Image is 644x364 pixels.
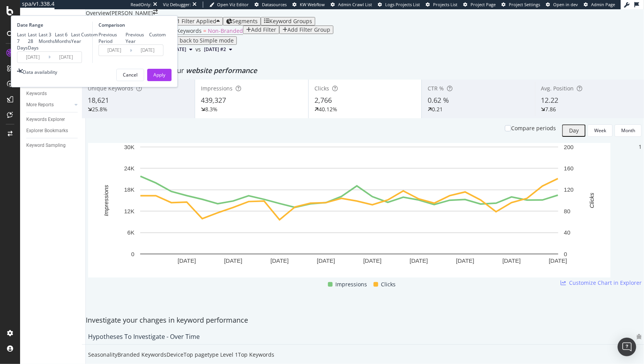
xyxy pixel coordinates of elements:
div: Overview [86,9,110,17]
text: 0 [131,251,134,257]
div: Seasonality [88,351,117,359]
span: Non-Branded [208,27,243,34]
text: 0 [564,251,567,257]
span: Impressions [201,85,233,92]
span: Datasources [262,2,287,7]
div: 0.21 [432,105,443,113]
div: Custom [81,31,98,38]
span: Clicks [381,280,396,289]
button: Keyword Groups [261,17,315,26]
a: Logs Projects List [378,2,420,8]
a: Open in dev [546,2,578,8]
div: Detect big movements in your [86,66,644,76]
a: Keywords Explorer [26,116,80,124]
span: 12.22 [541,95,559,105]
text: 120 [564,186,574,193]
span: 18,621 [88,95,109,105]
text: [DATE] [224,257,242,264]
span: CTR % [428,85,444,92]
div: Last 7 Days [17,31,28,51]
div: Cancel [123,71,138,78]
div: Last 3 Months [39,31,55,44]
span: Projects List [433,2,457,7]
text: [DATE] [317,257,335,264]
button: 1 Filter Applied [168,17,223,26]
div: Open Intercom Messenger [618,338,636,356]
button: Add Filter [243,26,279,34]
div: Apply [153,71,165,78]
div: More Reports [26,101,54,109]
div: Investigate your changes in keyword performance [86,315,644,325]
div: 25.8% [92,105,107,113]
text: Impressions [103,185,109,216]
div: Top Keywords [238,351,274,359]
span: website performance [186,66,257,75]
div: 40.12% [319,105,337,113]
span: 2,766 [314,95,332,105]
div: Custom [149,31,166,38]
a: Project Page [463,2,496,8]
button: Cancel [116,69,144,81]
div: Top pagetype Level 1 [184,351,238,359]
a: KW Webflow [292,2,325,8]
a: Admin Page [584,2,615,8]
div: Last 6 Months [55,31,71,44]
div: Last 28 Days [28,31,39,51]
span: 0.62 % [428,95,449,105]
div: Branded Keywords [117,351,167,359]
span: 2025 Sep. 5th #2 [204,46,226,53]
text: 200 [564,144,574,150]
span: Logs Projects List [385,2,420,7]
span: Project Page [471,2,496,7]
div: Viz Debugger: [163,2,191,8]
div: Comparison [99,22,166,28]
div: Add Filter [251,27,276,33]
svg: A chart. [88,143,610,277]
span: Admin Page [591,2,615,7]
div: 1 [639,143,642,151]
a: More Reports [26,101,72,109]
button: Segments [223,17,261,26]
div: [PERSON_NAME] [110,9,153,17]
a: Projects List [426,2,457,8]
text: 80 [564,208,571,214]
text: 18K [124,186,134,193]
div: Keyword Sampling [26,141,66,150]
a: Explorer Bookmarks [26,127,80,135]
span: Segments [232,17,258,25]
text: 30K [124,144,134,150]
div: Compare periods [511,124,556,132]
text: 12K [124,208,134,214]
div: Keyword Groups [269,18,312,24]
text: 6K [127,229,134,236]
button: [DATE] #2 [201,45,235,54]
text: Clicks [589,192,595,208]
div: Keywords [26,90,47,98]
div: bug [636,334,642,339]
div: 7.86 [545,105,556,113]
text: [DATE] [410,257,428,264]
span: = [203,27,206,34]
input: Start Date [99,45,130,56]
text: 40 [564,229,571,236]
div: Previous Period [99,31,126,44]
button: Day [562,124,586,137]
div: Keywords Explorer [26,116,65,124]
a: Customize Chart in Explorer [561,279,642,287]
span: 439,327 [201,95,226,105]
button: Switch back to Simple mode [158,36,237,45]
input: End Date [51,52,82,63]
button: Apply [147,69,172,81]
div: Switch back to Simple mode [161,37,234,44]
input: Start Date [17,52,48,63]
div: Hypotheses to Investigate - Over Time [88,333,200,340]
span: Open Viz Editor [217,2,249,7]
div: 8.3% [205,105,217,113]
button: Week [588,124,613,137]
